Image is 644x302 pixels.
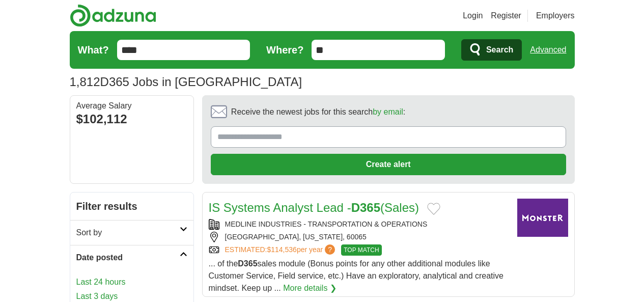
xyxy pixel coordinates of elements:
[427,203,440,215] button: Add to favorite jobs
[373,107,403,116] a: by email
[491,10,521,22] a: Register
[231,106,405,118] span: Receive the newest jobs for this search :
[70,75,302,89] h1: D365 Jobs in [GEOGRAPHIC_DATA]
[70,4,156,27] img: Adzuna logo
[209,219,509,230] div: MEDLINE INDUSTRIES - TRANSPORTATION & OPERATIONS
[267,245,296,254] span: $114,536
[536,10,575,22] a: Employers
[70,193,193,220] h2: Filter results
[341,244,381,256] span: TOP MATCH
[70,73,100,91] span: 1,812
[486,40,513,60] span: Search
[76,102,187,110] div: Average Salary
[225,244,338,256] a: ESTIMATED:$114,536per year?
[517,199,568,237] img: Company logo
[76,252,180,264] h2: Date posted
[70,220,193,245] a: Sort by
[283,282,337,294] a: More details ❯
[70,245,193,270] a: Date posted
[78,42,109,58] label: What?
[209,232,509,242] div: [GEOGRAPHIC_DATA], [US_STATE], 60065
[351,201,380,214] strong: D365
[76,227,180,239] h2: Sort by
[238,259,257,268] strong: D365
[76,110,187,128] div: $102,112
[211,154,566,175] button: Create alert
[325,244,335,255] span: ?
[209,201,419,214] a: IS Systems Analyst Lead -D365(Sales)
[461,39,522,61] button: Search
[530,40,566,60] a: Advanced
[209,259,504,292] span: ... of the sales module (Bonus points for any other additional modules like Customer Service, Fie...
[266,42,303,58] label: Where?
[76,276,187,288] a: Last 24 hours
[463,10,483,22] a: Login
